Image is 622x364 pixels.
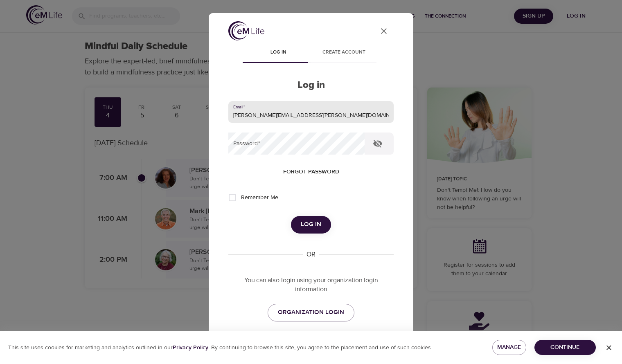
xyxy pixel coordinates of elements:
[228,43,394,63] div: disabled tabs example
[241,193,278,202] span: Remember Me
[173,344,208,351] b: Privacy Policy
[228,21,264,40] img: logo
[268,304,354,321] a: ORGANIZATION LOGIN
[374,21,394,41] button: close
[228,276,394,294] p: You can also login using your organization login information
[301,219,321,230] span: Log in
[541,342,589,353] span: Continue
[499,342,520,353] span: Manage
[291,216,331,233] button: Log in
[278,307,344,318] span: ORGANIZATION LOGIN
[283,167,339,177] span: Forgot password
[280,164,343,180] button: Forgot password
[303,250,319,259] div: OR
[250,48,306,57] span: Log in
[228,79,394,91] h2: Log in
[316,48,372,57] span: Create account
